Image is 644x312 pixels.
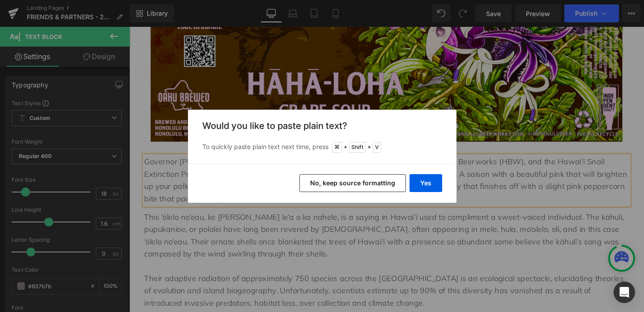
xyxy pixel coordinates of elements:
button: Yes [409,174,442,192]
h3: Would you like to paste plain text? [202,120,442,131]
span: + [367,143,371,152]
p: Their adaptive radiation of approximately 750 species across the [GEOGRAPHIC_DATA] is an ecologic... [16,259,526,297]
div: Open Intercom Messenger [614,282,635,303]
p: This ‘ōlelo no‘eau, ke [PERSON_NAME] le‘a o ka nahele, is a saying in Hawai‘i used to compliment ... [16,194,526,246]
span: V [373,142,381,153]
p: To quickly paste plain text next time, press [202,142,442,153]
span: + [344,143,347,152]
button: No, keep source formatting [299,174,406,192]
span: Shift [349,142,366,153]
p: Governor [PERSON_NAME] proclaimed 2023 is officially the Year of the Kāhuli. Honolulu Beerworks (... [16,136,526,187]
